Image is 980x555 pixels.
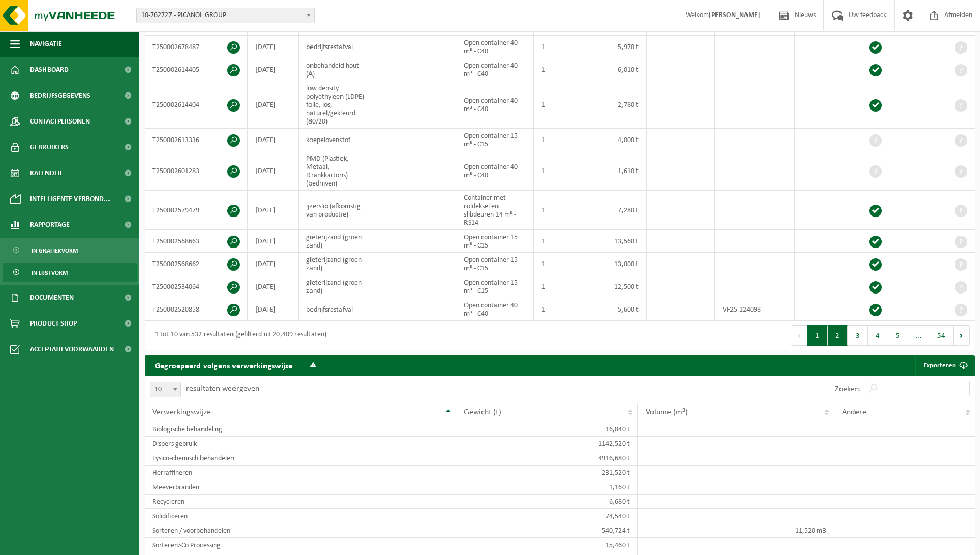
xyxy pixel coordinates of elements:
[456,191,534,230] td: Container met roldeksel en slibdeuren 14 m³ - RS14
[248,230,299,253] td: [DATE]
[456,275,534,298] td: Open container 15 m³ - C15
[456,509,638,523] td: 74,540 t
[908,325,929,346] span: …
[145,151,248,191] td: T250002601283
[145,451,456,466] td: Fysico-chemisch behandelen
[534,253,583,275] td: 1
[583,191,647,230] td: 7,280 t
[248,129,299,151] td: [DATE]
[145,191,248,230] td: T250002579479
[534,129,583,151] td: 1
[583,298,647,321] td: 5,600 t
[709,11,760,19] strong: [PERSON_NAME]
[30,212,70,238] span: Rapportage
[248,298,299,321] td: [DATE]
[456,437,638,451] td: 1142,520 t
[145,230,248,253] td: T250002568663
[583,81,647,129] td: 2,780 t
[456,466,638,480] td: 231,520 t
[842,408,866,417] span: Andere
[145,58,248,81] td: T250002614405
[299,36,377,58] td: bedrijfsrestafval
[868,325,888,346] button: 4
[583,58,647,81] td: 6,010 t
[583,151,647,191] td: 1,610 t
[30,83,90,109] span: Bedrijfsgegevens
[30,186,110,212] span: Intelligente verbond...
[534,230,583,253] td: 1
[145,509,456,523] td: Solidificeren
[807,325,828,346] button: 1
[150,382,180,397] span: 10
[145,422,456,437] td: Biologische behandeling
[456,523,638,538] td: 540,724 t
[299,275,377,298] td: gieterijzand (groen zand)
[456,151,534,191] td: Open container 40 m³ - C40
[145,480,456,495] td: Meeverbranden
[456,480,638,495] td: 1,160 t
[145,298,248,321] td: T250002520858
[848,325,868,346] button: 3
[456,298,534,321] td: Open container 40 m³ - C40
[137,8,314,23] span: 10-762727 - PICANOL GROUP
[534,191,583,230] td: 1
[456,253,534,275] td: Open container 15 m³ - C15
[534,298,583,321] td: 1
[145,437,456,451] td: Dispers gebruik
[456,58,534,81] td: Open container 40 m³ - C40
[248,191,299,230] td: [DATE]
[152,408,211,417] span: Verwerkingswijze
[30,109,90,134] span: Contactpersonen
[954,325,970,346] button: Next
[456,538,638,552] td: 15,460 t
[456,495,638,509] td: 6,680 t
[583,275,647,298] td: 12,500 t
[248,58,299,81] td: [DATE]
[145,355,303,375] h2: Gegroepeerd volgens verwerkingswijze
[145,129,248,151] td: T250002613336
[583,36,647,58] td: 5,970 t
[299,191,377,230] td: ijzerslib (afkomstig van productie)
[791,325,807,346] button: Previous
[534,81,583,129] td: 1
[299,58,377,81] td: onbehandeld hout (A)
[456,36,534,58] td: Open container 40 m³ - C40
[715,298,795,321] td: VF25-124098
[456,422,638,437] td: 16,840 t
[30,134,69,160] span: Gebruikers
[299,253,377,275] td: gieterijzand (groen zand)
[638,523,834,538] td: 11,520 m3
[646,408,688,417] span: Volume (m³)
[299,230,377,253] td: gieterijzand (groen zand)
[30,57,69,83] span: Dashboard
[299,151,377,191] td: PMD (Plastiek, Metaal, Drankkartons) (bedrijven)
[456,129,534,151] td: Open container 15 m³ - C15
[248,151,299,191] td: [DATE]
[30,160,62,186] span: Kalender
[145,523,456,538] td: Sorteren / voorbehandelen
[145,495,456,509] td: Recycleren
[456,81,534,129] td: Open container 40 m³ - C40
[3,263,137,282] a: In lijstvorm
[464,408,501,417] span: Gewicht (t)
[534,151,583,191] td: 1
[150,382,181,397] span: 10
[32,263,68,283] span: In lijstvorm
[145,466,456,480] td: Herraffineren
[248,36,299,58] td: [DATE]
[32,241,78,260] span: In grafiekvorm
[248,253,299,275] td: [DATE]
[150,326,326,345] div: 1 tot 10 van 532 resultaten (gefilterd uit 20,409 resultaten)
[835,385,861,393] label: Zoeken:
[929,325,954,346] button: 54
[145,275,248,298] td: T250002534064
[583,129,647,151] td: 4,000 t
[915,355,974,376] a: Exporteren
[145,253,248,275] td: T250002568662
[828,325,848,346] button: 2
[299,81,377,129] td: low density polyethyleen (LDPE) folie, los, naturel/gekleurd (80/20)
[136,8,315,23] span: 10-762727 - PICANOL GROUP
[145,81,248,129] td: T250002614404
[186,384,259,393] label: resultaten weergeven
[456,230,534,253] td: Open container 15 m³ - C15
